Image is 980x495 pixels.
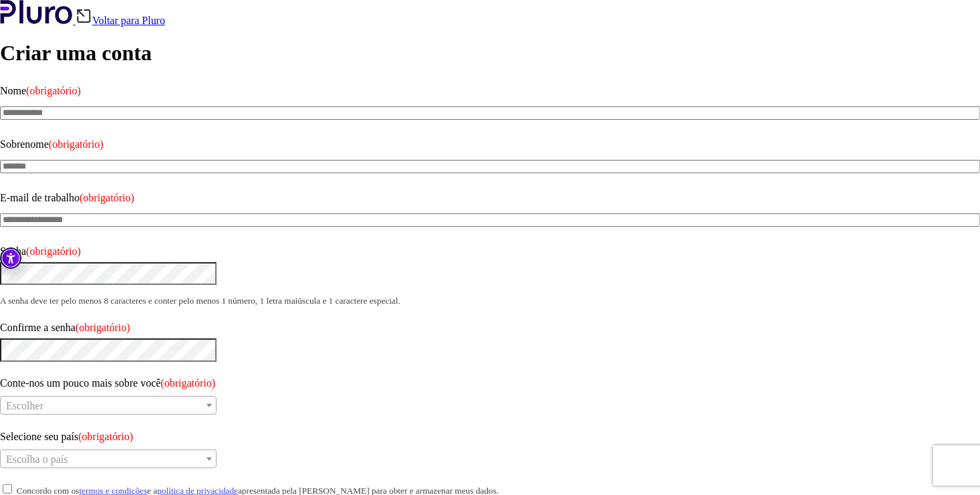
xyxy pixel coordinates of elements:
a: Voltar para Pluro [76,15,165,26]
span: (obrigatório) [160,377,215,389]
span: (obrigatório) [80,192,134,203]
span: (obrigatório) [49,138,104,150]
span: Escolha o país [6,454,68,465]
span: (obrigatório) [26,245,81,257]
span: (obrigatório) [26,85,81,96]
span: (obrigatório) [78,431,133,442]
img: Ícone Voltar [76,8,92,24]
span: (obrigatório) [76,322,130,333]
input: Concordo com ostermos e condiçõese apolítica de privacidadeapresentada pela [PERSON_NAME] para ob... [3,484,12,494]
span: Escolher [6,400,43,411]
font: Voltar para Pluro [92,15,165,26]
